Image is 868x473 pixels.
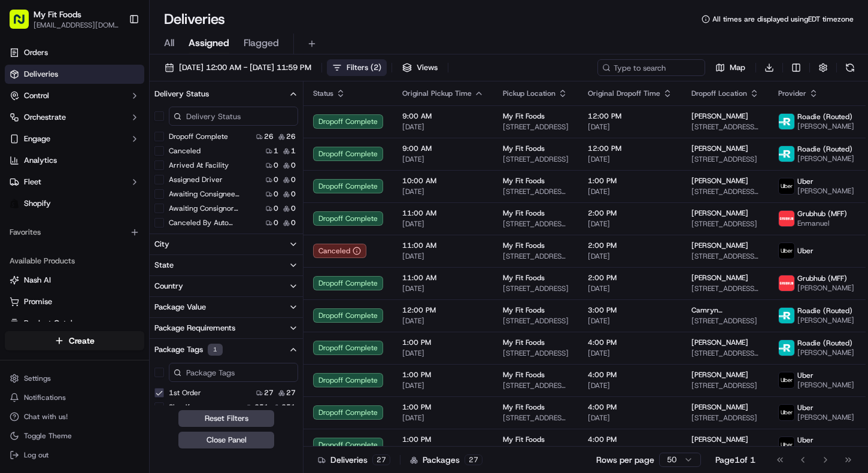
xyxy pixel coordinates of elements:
h1: Deliveries [164,10,225,29]
span: My Fit Foods [503,241,545,250]
img: roadie-logo-v2.jpg [779,146,794,162]
button: Chat with us! [5,408,144,425]
img: roadie-logo-v2.jpg [779,114,794,129]
button: Settings [5,370,144,387]
a: Deliveries [5,65,144,84]
span: [PERSON_NAME] [797,186,854,196]
div: Country [154,281,183,292]
span: Wisdom [PERSON_NAME] [37,218,128,228]
img: uber-new-logo.jpeg [779,243,794,259]
span: Filters [347,62,381,73]
span: 4:00 PM [588,370,672,380]
span: [DATE] [402,219,484,229]
img: 8571987876998_91fb9ceb93ad5c398215_72.jpg [25,114,47,136]
span: Dropoff Location [691,89,747,98]
span: • [130,218,134,228]
span: [STREET_ADDRESS][PERSON_NAME] [503,381,569,390]
span: [STREET_ADDRESS] [691,445,759,455]
button: Package Requirements [150,318,303,338]
span: [STREET_ADDRESS] [503,154,569,164]
span: My Fit Foods [503,208,545,218]
span: [PERSON_NAME] [797,154,854,163]
span: 0 [274,204,278,213]
div: Deliveries [318,454,390,466]
span: 1:00 PM [402,370,484,380]
span: My Fit Foods [34,8,81,20]
span: Uber [797,371,814,380]
span: Uber [797,435,814,445]
button: Engage [5,129,144,148]
span: My Fit Foods [503,111,545,121]
span: [PERSON_NAME] [691,273,748,283]
div: 27 [372,454,390,465]
img: roadie-logo-v2.jpg [779,340,794,356]
button: [EMAIL_ADDRESS][DOMAIN_NAME] [34,20,119,30]
span: 0 [291,204,296,213]
div: Favorites [5,223,144,242]
span: Orchestrate [24,112,66,123]
span: 12:00 PM [588,144,672,153]
span: [DATE] [588,284,672,293]
span: Engage [24,134,50,144]
span: [DATE] [588,251,672,261]
span: Toggle Theme [24,431,72,441]
span: Orders [24,47,48,58]
button: Canceled [313,244,366,258]
span: [DATE] [588,348,672,358]
span: Enmanuel [797,219,847,228]
a: Product Catalog [10,318,139,329]
a: Nash AI [10,275,139,286]
button: Toggle Theme [5,427,144,444]
span: 4:00 PM [588,435,672,444]
span: Knowledge Base [24,268,92,280]
span: Roadie (Routed) [797,306,852,316]
span: [DATE] [588,445,672,455]
button: Delivery Status [150,84,303,104]
input: Got a question? Start typing here... [31,77,216,90]
label: Arrived At Facility [169,160,229,170]
span: My Fit Foods [503,338,545,347]
span: 2:00 PM [588,208,672,218]
button: Views [397,59,443,76]
span: 0 [274,189,278,199]
button: My Fit Foods[EMAIL_ADDRESS][DOMAIN_NAME] [5,5,124,34]
button: Product Catalog [5,314,144,333]
img: Wisdom Oko [12,174,31,198]
button: Reset Filters [178,410,274,427]
span: [STREET_ADDRESS] [691,219,759,229]
div: 27 [465,454,482,465]
span: 0 [274,160,278,170]
img: Wisdom Oko [12,207,31,230]
span: [STREET_ADDRESS] [691,413,759,423]
span: [STREET_ADDRESS] [691,381,759,390]
span: [DATE] [402,445,484,455]
span: Log out [24,450,48,460]
button: See all [186,153,218,168]
span: Grubhub (MFF) [797,274,847,283]
input: Package Tags [169,363,298,382]
span: [STREET_ADDRESS] [503,316,569,326]
a: 📗Knowledge Base [7,263,96,284]
span: [DATE] [588,413,672,423]
span: Notifications [24,393,66,402]
div: City [154,239,169,250]
a: Orders [5,43,144,62]
span: My Fit Foods [503,176,545,186]
span: [DATE] [402,122,484,132]
span: [STREET_ADDRESS][PERSON_NAME] [503,413,569,423]
span: [PERSON_NAME] [691,241,748,250]
span: 1:00 PM [402,338,484,347]
img: 1736555255976-a54dd68f-1ca7-489b-9aae-adbdc363a1c4 [24,186,34,196]
img: 1736555255976-a54dd68f-1ca7-489b-9aae-adbdc363a1c4 [12,114,34,136]
span: My Fit Foods [503,370,545,380]
span: My Fit Foods [503,305,545,315]
span: My Fit Foods [503,435,545,444]
button: Nash AI [5,271,144,290]
span: [PERSON_NAME] [797,316,854,325]
label: 1st Order [169,388,201,398]
span: Original Dropoff Time [588,89,660,98]
span: [PERSON_NAME] [691,402,748,412]
span: [PERSON_NAME] [797,445,854,454]
span: 3:00 PM [588,305,672,315]
span: Pickup Location [503,89,556,98]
